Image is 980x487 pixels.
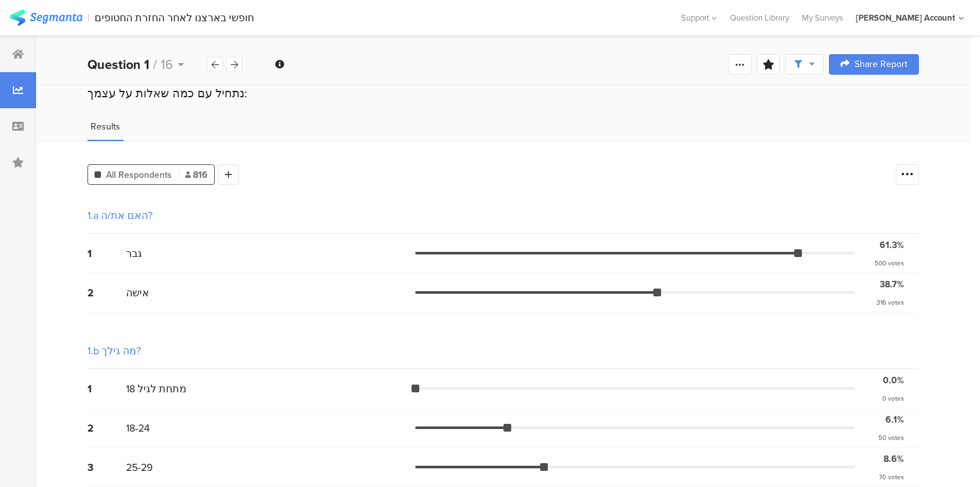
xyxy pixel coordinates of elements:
[681,8,717,28] div: Support
[87,381,126,396] div: 1
[161,55,173,74] span: 16
[95,12,254,24] div: חופשי בארצנו לאחר החזרת החטופים
[883,374,904,387] div: 0.0%
[856,12,955,24] div: [PERSON_NAME] Account
[885,413,904,426] div: 6.1%
[126,421,150,435] span: 18-24
[875,258,904,268] div: 500 votes
[855,60,907,69] span: Share Report
[126,381,186,396] span: מתחת לגיל 18
[87,343,141,358] div: 1.b מה גילך?
[87,246,126,261] div: 1
[87,460,126,475] div: 3
[153,55,157,74] span: /
[87,10,89,25] div: |
[106,168,172,182] span: All Respondents
[185,168,208,182] span: 816
[91,120,120,133] span: Results
[880,278,904,291] div: 38.7%
[87,208,152,223] div: 1.a האם את/ה?
[882,394,904,403] div: 0 votes
[87,55,149,74] b: Question 1
[879,472,904,482] div: 70 votes
[126,246,142,261] span: גבר
[10,10,82,26] img: segmanta logo
[878,433,904,443] div: 50 votes
[723,12,795,24] a: Question Library
[87,285,126,300] div: 2
[126,285,149,300] span: אישה
[87,421,126,435] div: 2
[795,12,849,24] a: My Surveys
[880,238,904,252] div: 61.3%
[884,452,904,466] div: 8.6%
[87,85,919,102] div: נתחיל עם כמה שאלות על עצמך:
[876,298,904,307] div: 316 votes
[126,460,152,475] span: 25-29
